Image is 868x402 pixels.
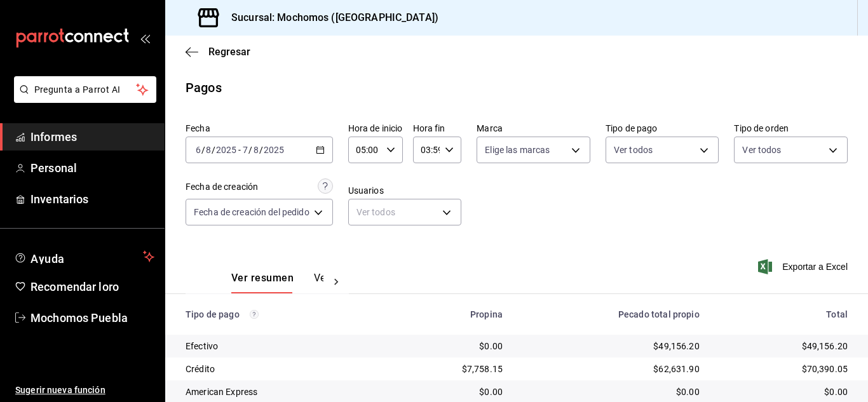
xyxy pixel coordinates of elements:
[231,271,323,293] div: pestañas de navegación
[782,262,848,272] font: Exportar a Excel
[186,46,250,58] button: Regresar
[231,272,294,284] font: Ver resumen
[186,364,215,374] font: Crédito
[479,341,503,351] font: $0.00
[824,387,848,397] font: $0.00
[242,145,248,155] input: --
[676,387,700,397] font: $0.00
[614,145,653,155] font: Ver todos
[14,76,156,103] button: Pregunta a Parrot AI
[653,341,700,351] font: $49,156.20
[34,84,121,95] font: Pregunta a Parrot AI
[186,341,218,351] font: Efectivo
[485,145,550,155] font: Elige las marcas
[31,280,119,293] font: Recomendar loro
[314,272,362,284] font: Ver pagos
[253,145,259,155] input: --
[205,145,212,155] input: --
[348,185,384,196] font: Usuarios
[9,92,156,105] a: Pregunta a Parrot AI
[802,364,848,374] font: $70,390.05
[250,310,259,319] svg: Los pagos realizados con Pay y otras terminales son montos brutos.
[618,309,700,319] font: Pecado total propio
[263,145,285,155] input: ----
[186,123,210,133] font: Fecha
[238,145,241,155] font: -
[606,123,658,133] font: Tipo de pago
[259,145,263,155] font: /
[186,387,257,397] font: American Express
[208,46,250,58] font: Regresar
[742,145,781,155] font: Ver todos
[186,80,222,95] font: Pagos
[653,364,700,374] font: $62,631.90
[31,311,128,325] font: Mochomos Puebla
[31,252,65,265] font: Ayuda
[31,161,77,175] font: Personal
[477,123,503,133] font: Marca
[462,364,503,374] font: $7,758.15
[826,309,848,319] font: Total
[140,33,150,43] button: abrir_cajón_menú
[15,385,105,395] font: Sugerir nueva función
[413,123,445,133] font: Hora fin
[348,123,403,133] font: Hora de inicio
[186,309,240,319] font: Tipo de pago
[734,123,789,133] font: Tipo de orden
[248,145,252,155] font: /
[479,387,503,397] font: $0.00
[31,130,77,144] font: Informes
[802,341,848,351] font: $49,156.20
[356,207,395,217] font: Ver todos
[194,207,309,217] font: Fecha de creación del pedido
[201,145,205,155] font: /
[31,192,88,206] font: Inventarios
[195,145,201,155] input: --
[470,309,503,319] font: Propina
[212,145,215,155] font: /
[186,182,258,192] font: Fecha de creación
[231,11,438,23] font: Sucursal: Mochomos ([GEOGRAPHIC_DATA])
[215,145,237,155] input: ----
[761,259,848,274] button: Exportar a Excel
